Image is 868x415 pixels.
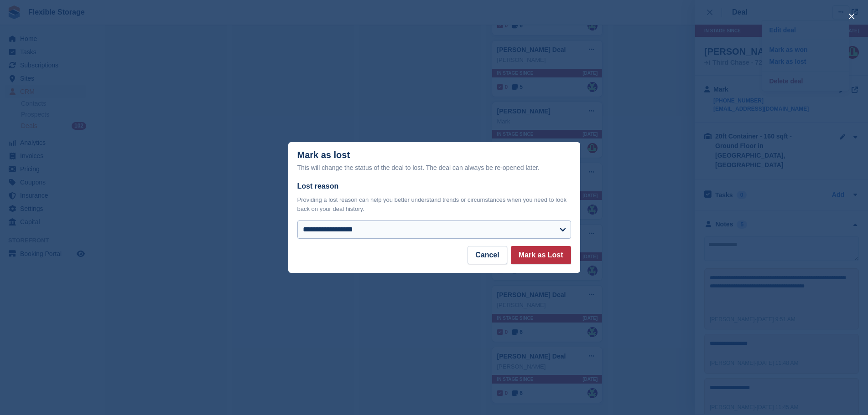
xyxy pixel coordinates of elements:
[468,246,507,264] button: Cancel
[297,150,571,173] div: Mark as lost
[297,162,571,173] div: This will change the status of the deal to lost. The deal can always be re-opened later.
[511,246,571,264] button: Mark as Lost
[297,195,571,213] p: Providing a lost reason can help you better understand trends or circumstances when you need to l...
[844,9,859,24] button: close
[297,181,571,192] label: Lost reason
